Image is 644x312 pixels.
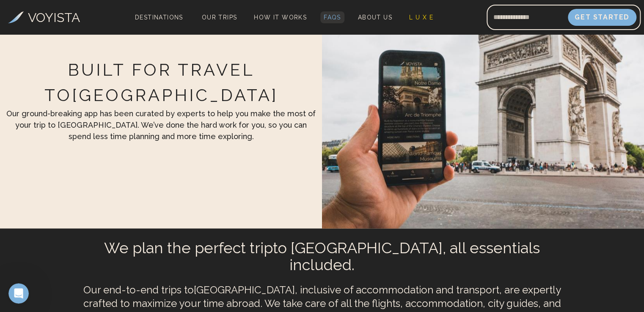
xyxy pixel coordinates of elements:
a: Our Trips [198,11,241,23]
a: About Us [355,11,396,23]
span: FAQs [324,14,341,21]
h2: We plan the perfect trip to [GEOGRAPHIC_DATA] , all essentials included. [78,239,566,273]
h3: VOYISTA [28,8,80,27]
a: L U X E [406,11,437,23]
iframe: Intercom live chat [8,283,29,304]
span: How It Works [254,14,307,21]
h2: Built for travel to [GEOGRAPHIC_DATA] [6,57,316,108]
p: Our ground-breaking app has been curated by experts to help you make the most of your trip to [GE... [6,108,316,142]
a: FAQs [320,11,344,23]
span: Destinations [132,11,187,36]
input: Email address [487,7,568,27]
a: VOYISTA [8,8,80,27]
span: Our Trips [202,14,237,21]
span: L U X E [409,14,433,21]
button: Get Started [568,9,636,26]
a: How It Works [250,11,310,23]
img: Voyista Logo [8,11,24,23]
span: About Us [358,14,392,21]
